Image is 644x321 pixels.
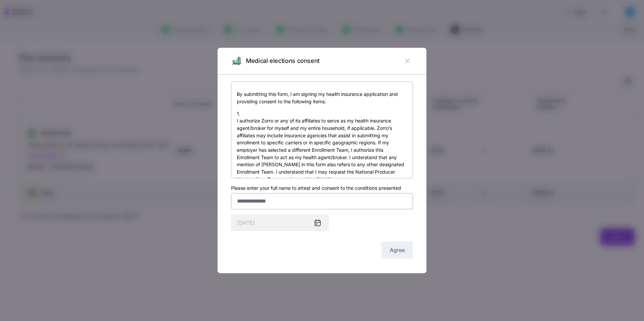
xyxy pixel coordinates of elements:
[231,184,401,192] label: Please enter your full name to attest and consent to the conditions presented
[237,110,407,183] p: 1. I authorize Zorro or any of its affiliates to serve as my health insurance agent/broker for my...
[390,246,405,254] span: Agree
[237,91,407,105] p: By submitting this form, I am signing my health insurance application and providing consent to th...
[382,242,413,258] button: Agree
[231,215,329,231] input: MM/DD/YYYY
[246,56,320,66] span: Medical elections consent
